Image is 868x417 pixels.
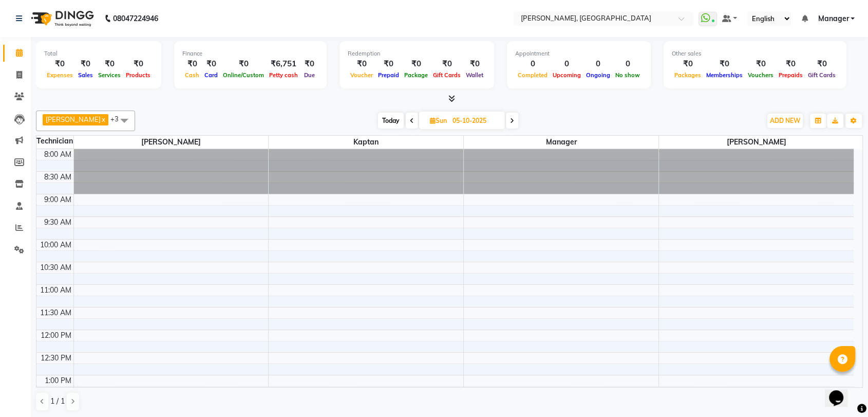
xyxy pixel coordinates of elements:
div: ₹0 [202,58,220,70]
button: ADD NEW [767,114,803,128]
div: ₹0 [463,58,486,70]
div: Appointment [515,49,643,58]
div: 11:00 AM [38,285,73,296]
span: Prepaid [375,71,402,79]
div: 10:00 AM [38,240,73,250]
div: Technician [36,136,73,147]
div: 1:00 PM [43,375,73,386]
div: 0 [613,58,643,70]
div: 12:00 PM [39,330,73,341]
div: 0 [515,58,550,70]
div: 0 [550,58,583,70]
span: Expenses [44,71,76,79]
span: Wallet [463,71,486,79]
span: ADD NEW [770,117,800,124]
span: Ongoing [583,71,613,79]
span: Gift Cards [430,71,463,79]
div: 10:30 AM [38,262,73,273]
span: Sales [76,71,96,79]
div: ₹0 [375,58,402,70]
div: ₹0 [348,58,375,70]
div: 8:30 AM [42,172,73,183]
span: Prepaids [776,71,805,79]
span: No show [613,71,643,79]
span: Manager [818,13,848,24]
span: Services [96,71,123,79]
div: ₹0 [805,58,838,70]
span: Completed [515,71,550,79]
div: ₹0 [776,58,805,70]
span: Sun [427,117,449,124]
div: ₹0 [745,58,776,70]
div: ₹0 [220,58,267,70]
input: 2025-10-05 [449,113,501,129]
div: ₹0 [300,58,318,70]
div: ₹0 [76,58,96,70]
div: Finance [182,49,318,58]
div: Redemption [348,49,486,58]
span: Memberships [704,71,745,79]
iframe: chat widget [825,376,858,407]
div: 0 [583,58,613,70]
span: Products [123,71,153,79]
span: Online/Custom [220,71,267,79]
span: Today [378,113,404,129]
div: 12:30 PM [39,353,73,364]
div: ₹0 [182,58,202,70]
img: logo [26,4,97,33]
span: Manager [464,136,658,149]
div: ₹0 [96,58,123,70]
span: Package [402,71,430,79]
div: ₹6,751 [267,58,300,70]
span: kaptan [269,136,463,149]
span: Gift Cards [805,71,838,79]
div: Other sales [672,49,838,58]
div: Total [44,49,153,58]
div: 9:30 AM [42,217,73,228]
span: Petty cash [267,71,300,79]
div: 9:00 AM [42,194,73,205]
span: Due [301,71,317,79]
div: ₹0 [430,58,463,70]
div: 11:30 AM [38,307,73,318]
span: +3 [110,115,126,123]
div: ₹0 [672,58,704,70]
span: Card [202,71,220,79]
div: ₹0 [704,58,745,70]
span: 1 / 1 [50,396,65,407]
span: Vouchers [745,71,776,79]
div: 8:00 AM [42,149,73,160]
div: ₹0 [402,58,430,70]
span: [PERSON_NAME] [74,136,269,149]
a: x [101,115,105,123]
span: [PERSON_NAME] [659,136,854,149]
div: ₹0 [123,58,153,70]
b: 08047224946 [113,4,158,33]
span: Upcoming [550,71,583,79]
span: [PERSON_NAME] [46,115,101,123]
span: Cash [182,71,202,79]
span: Voucher [348,71,375,79]
span: Packages [672,71,704,79]
div: ₹0 [44,58,76,70]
